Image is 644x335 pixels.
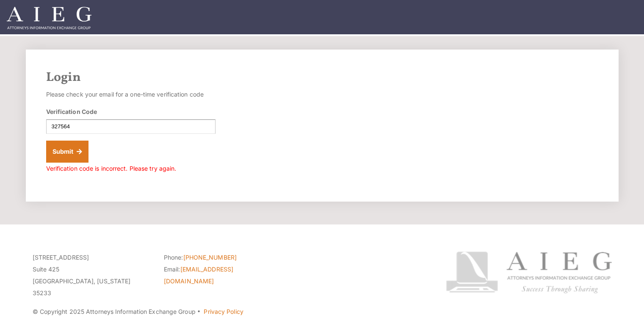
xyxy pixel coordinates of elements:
[46,70,598,85] h2: Login
[164,263,282,287] li: Email:
[33,252,151,299] p: [STREET_ADDRESS] Suite 425 [GEOGRAPHIC_DATA], [US_STATE] 35233
[164,266,233,285] a: [EMAIL_ADDRESS][DOMAIN_NAME]
[164,252,282,263] li: Phone:
[46,89,216,100] p: Please check your email for a one-time verification code
[46,107,97,116] label: Verification Code
[446,252,612,293] img: Attorneys Information Exchange Group logo
[33,306,414,318] p: © Copyright 2025 Attorneys Information Exchange Group
[46,141,89,163] button: Submit
[197,311,201,316] span: ·
[7,7,91,29] img: Attorneys Information Exchange Group
[183,254,237,261] a: [PHONE_NUMBER]
[204,308,243,315] a: Privacy Policy
[46,165,177,172] span: Verification code is incorrect. Please try again.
